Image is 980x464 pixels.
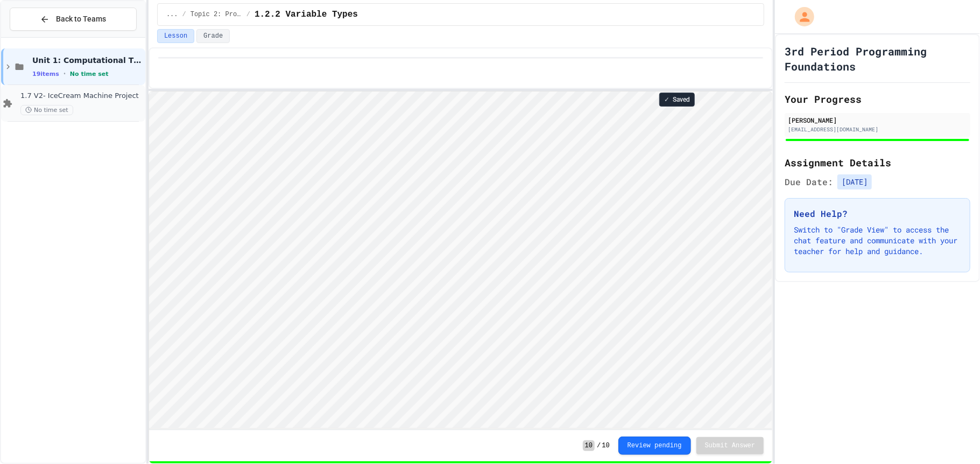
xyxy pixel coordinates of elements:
span: No time set [20,105,73,115]
span: 10 [583,440,595,451]
span: Due Date: [785,175,833,188]
span: [DATE] [837,174,872,189]
span: 1.2.2 Variable Types [255,8,358,21]
p: Switch to "Grade View" to access the chat feature and communicate with your teacher for help and ... [794,224,961,257]
button: Submit Answer [696,437,764,454]
span: ... [166,10,178,19]
div: My Account [784,4,817,29]
h2: Assignment Details [785,155,970,170]
button: Review pending [618,437,691,455]
iframe: Snap! Programming Environment [149,92,772,430]
span: / [182,10,186,19]
span: • [64,69,66,78]
div: [EMAIL_ADDRESS][DOMAIN_NAME] [788,125,967,133]
span: / [246,10,250,19]
span: No time set [70,71,109,78]
h2: Your Progress [785,92,970,107]
span: Submit Answer [705,441,756,450]
h3: Need Help? [794,207,961,220]
button: Back to Teams [10,8,137,31]
button: Grade [196,29,230,43]
span: 10 [602,441,609,450]
span: / [597,441,601,450]
h1: 3rd Period Programming Foundations [785,44,970,74]
span: 19 items [32,71,59,78]
span: 1.7 V2- IceCream Machine Project [20,92,143,101]
span: Back to Teams [56,13,106,25]
span: Saved [673,95,690,104]
span: ✓ [664,95,669,104]
div: [PERSON_NAME] [788,115,967,125]
button: Lesson [157,29,194,43]
span: Unit 1: Computational Thinking & Problem Solving [32,55,143,65]
span: Topic 2: Problem Decomposition and Logic Structures [191,10,242,19]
